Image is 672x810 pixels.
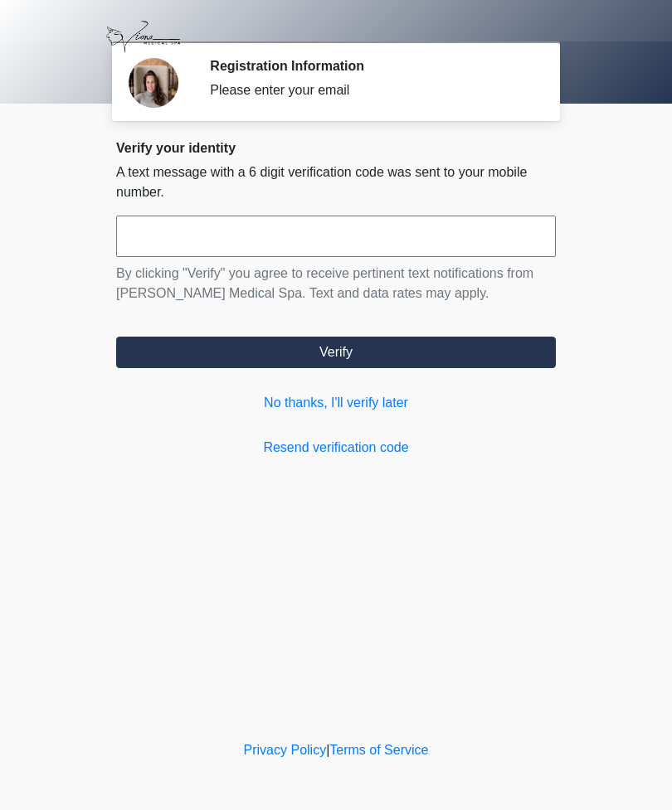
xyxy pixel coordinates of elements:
p: By clicking "Verify" you agree to receive pertinent text notifications from [PERSON_NAME] Medical... [116,264,556,303]
h2: Verify your identity [116,140,556,156]
p: A text message with a 6 digit verification code was sent to your mobile number. [116,162,556,202]
button: Verify [116,337,556,368]
a: | [326,743,329,757]
a: Terms of Service [329,743,428,757]
a: Resend verification code [116,438,556,458]
a: No thanks, I'll verify later [116,393,556,413]
img: Viona Medical Spa Logo [100,12,187,61]
a: Privacy Policy [244,743,327,757]
img: Agent Avatar [129,58,178,108]
div: Please enter your email [210,80,531,100]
